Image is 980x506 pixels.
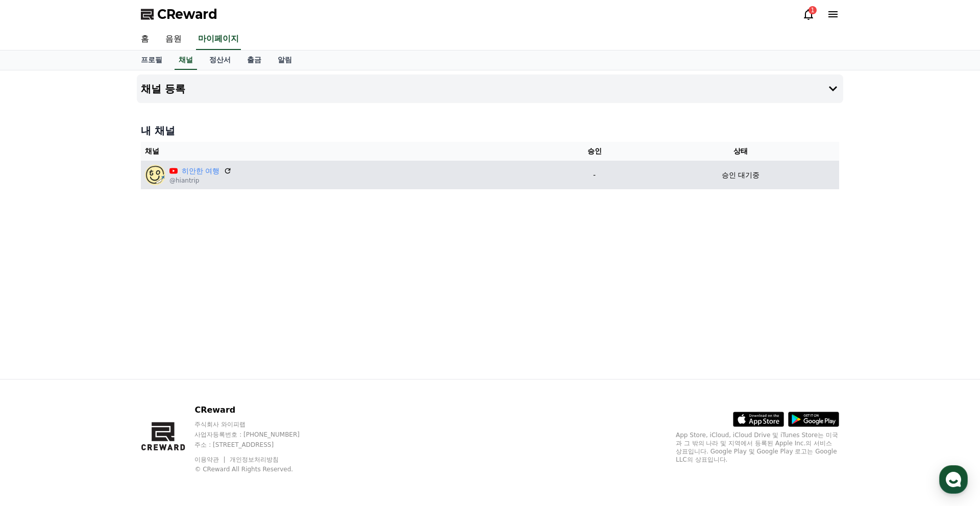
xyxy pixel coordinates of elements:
a: 1 [802,8,815,20]
p: © CReward All Rights Reserved. [194,465,319,473]
a: 홈 [133,29,157,50]
a: 정산서 [201,50,239,70]
p: 사업자등록번호 : [PHONE_NUMBER] [194,431,319,439]
th: 승인 [547,142,643,161]
a: 대화 [67,323,132,349]
a: 프로필 [133,50,170,70]
div: 1 [808,6,817,14]
a: 홈 [3,323,67,349]
a: 이용약관 [194,456,227,463]
th: 채널 [141,142,547,161]
a: 채널 [175,50,197,70]
p: App Store, iCloud, iCloud Drive 및 iTunes Store는 미국과 그 밖의 나라 및 지역에서 등록된 Apple Inc.의 서비스 상표입니다. Goo... [676,431,839,464]
span: 설정 [158,339,170,347]
h4: 채널 등록 [141,83,185,94]
a: 마이페이지 [196,29,241,50]
p: 승인 대기중 [722,170,759,181]
button: 채널 등록 [137,74,843,103]
h4: 내 채널 [141,123,839,138]
a: CReward [141,6,217,22]
span: 홈 [32,339,38,347]
a: 음원 [157,29,190,50]
span: CReward [157,6,217,22]
a: 출금 [239,50,269,70]
a: 설정 [132,323,196,349]
a: 히안한 여행 [182,166,219,176]
p: 주소 : [STREET_ADDRESS] [194,441,319,449]
p: - [551,170,639,181]
a: 개인정보처리방침 [230,456,279,463]
th: 상태 [642,142,839,161]
span: 대화 [93,339,106,347]
p: CReward [194,404,319,416]
p: 주식회사 와이피랩 [194,420,319,428]
a: 알림 [269,50,300,70]
p: @hiantrip [169,176,232,185]
img: 히안한 여행 [145,165,165,185]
